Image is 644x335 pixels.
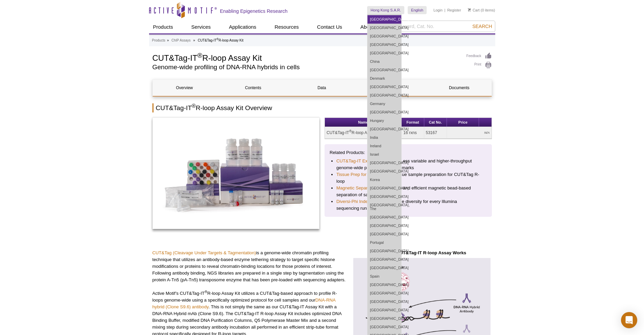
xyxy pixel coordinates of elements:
sup: ® [197,52,202,59]
a: [GEOGRAPHIC_DATA] [367,108,401,117]
li: | [445,6,446,14]
a: [GEOGRAPHIC_DATA] [367,306,401,314]
li: : Less variable and higher-throughput genome-wide profiling of histone marks [336,158,480,171]
li: CUT&Tag-IT R-loop Assay Kit [198,38,243,42]
a: Israel [367,150,401,159]
a: Magnetic Separation Rack: [336,185,390,191]
a: Diversi-Phi Indexed PhiX [336,198,386,205]
a: [GEOGRAPHIC_DATA] [367,298,401,306]
a: [GEOGRAPHIC_DATA] [367,91,401,100]
td: 53167 [424,127,447,139]
a: Spain [367,272,401,281]
a: China [367,57,401,66]
a: [GEOGRAPHIC_DATA] [367,230,401,238]
a: [GEOGRAPHIC_DATA] [367,314,401,323]
a: Tissue Prep for NGS Assays: [336,171,394,178]
th: Format [402,118,424,127]
li: » [193,38,195,42]
a: Germany [367,100,401,108]
a: [GEOGRAPHIC_DATA] [367,264,401,272]
a: Resources [270,21,303,33]
button: Search [470,23,494,29]
a: Hungary [367,117,401,125]
td: 16 rxns [402,127,424,139]
p: Related Products: [330,149,487,156]
a: Contact Us [313,21,346,33]
sup: ® [192,103,196,109]
a: [GEOGRAPHIC_DATA], The [367,201,401,213]
a: Login [433,8,443,12]
a: Documents [427,80,491,96]
a: Data [290,80,354,96]
td: N/A [447,127,491,139]
a: Register [447,8,461,12]
a: Cart [468,8,480,12]
a: Products [152,37,165,44]
li: (0 items) [468,6,495,14]
a: ChIP Assays [171,37,191,44]
a: Portugal [367,238,401,247]
a: CUT&Tag-IT Express Assay Kit [336,158,398,164]
a: [GEOGRAPHIC_DATA] [367,281,401,289]
h2: Enabling Epigenetics Research [220,8,288,14]
sup: ® [205,289,207,293]
a: English [408,6,427,14]
span: Search [472,24,492,29]
a: [GEOGRAPHIC_DATA] [367,192,401,201]
a: Services [187,21,215,33]
th: Name [325,118,402,127]
a: FAQs [359,80,422,96]
a: [GEOGRAPHIC_DATA] [367,83,401,91]
a: India [367,133,401,142]
h2: CUT&Tag-IT R-loop Assay Kit Overview [152,103,492,112]
input: Keyword, Cat. No. [385,21,495,32]
li: Tissue sample preparation for CUT&Tag R-loop [336,171,480,185]
a: [GEOGRAPHIC_DATA] [367,184,401,192]
a: Overview [153,80,216,96]
a: Applications [225,21,260,33]
a: [GEOGRAPHIC_DATA] [367,222,401,230]
sup: ® [349,129,352,133]
a: [GEOGRAPHIC_DATA] [367,247,401,255]
a: [GEOGRAPHIC_DATA] [367,323,401,331]
a: [GEOGRAPHIC_DATA] [367,159,401,167]
a: [GEOGRAPHIC_DATA] [367,41,401,49]
a: Ireland [367,142,401,150]
a: [GEOGRAPHIC_DATA] [367,255,401,264]
th: Cat No. [424,118,447,127]
a: [GEOGRAPHIC_DATA] [367,32,401,41]
td: CUT&Tag-IT R-loop Assay Kit [325,127,402,139]
a: Denmark [367,74,401,83]
img: Your Cart [468,8,471,11]
h2: Genome-wide profiling of DNA-RNA hybrids in cells [152,64,460,70]
p: is a genome-wide chromatin profiling technique that utilizes an antibody-based enzyme tethering s... [152,250,348,283]
a: DNA-RNA hybrid (Clone S9.6) antibody [152,298,336,309]
a: Korea [367,176,401,184]
a: [GEOGRAPHIC_DATA] [367,49,401,57]
div: Open Intercom Messenger [621,312,637,328]
a: About Us [356,21,385,33]
th: Price [447,118,479,127]
li: » [167,38,169,42]
a: [GEOGRAPHIC_DATA] [367,289,401,298]
a: Feedback [467,52,492,60]
a: Hong Kong S.A.R. [367,6,404,14]
a: [GEOGRAPHIC_DATA] [367,213,401,222]
strong: How the CUT&Tag-IT R-loop Assay Works [378,250,466,255]
a: [GEOGRAPHIC_DATA] [367,15,401,24]
a: [GEOGRAPHIC_DATA] [367,66,401,74]
a: Print [467,61,492,69]
li: : Reliable diversity for every Illumina sequencing run [336,198,480,212]
a: Contents [221,80,285,96]
a: [GEOGRAPHIC_DATA] [367,125,401,133]
a: [GEOGRAPHIC_DATA] [367,167,401,176]
sup: ® [217,37,219,41]
a: [GEOGRAPHIC_DATA] [367,24,401,32]
a: CUT&Tag (Cleavage Under Targets & Tagmentation) [152,250,256,255]
a: Products [149,21,177,33]
h1: CUT&Tag-IT R-loop Assay Kit [152,52,460,62]
img: CUT&Tag-IT<sup>®</sup> R-loop Assay Kit [152,118,320,229]
li: Rapid and efficient magnetic bead-based separation of samples [336,185,480,198]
